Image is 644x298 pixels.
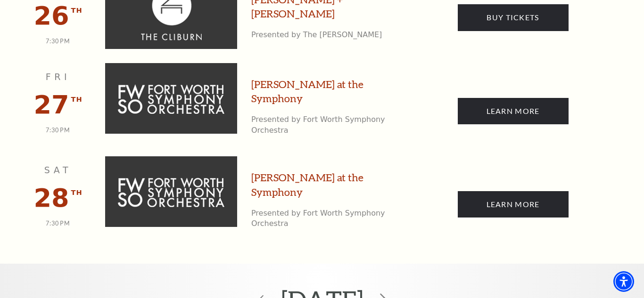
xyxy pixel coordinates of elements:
[71,187,83,199] span: th
[33,90,69,120] span: 27
[71,5,83,16] span: th
[251,208,397,229] p: Presented by Fort Worth Symphony Orchestra
[251,170,397,200] a: [PERSON_NAME] at the Symphony
[33,1,69,31] span: 26
[46,127,70,134] span: 7:30 PM
[71,94,83,105] span: th
[458,4,569,31] a: Buy Tickets
[105,63,237,134] img: Shakespeare at the Symphony
[458,98,569,124] a: Presented by Fort Worth Symphony Orchestra Learn More
[251,30,397,40] p: Presented by The [PERSON_NAME]
[46,38,70,45] span: 7:30 PM
[458,191,569,217] a: Presented by Fort Worth Symphony Orchestra Learn More
[251,114,397,136] p: Presented by Fort Worth Symphony Orchestra
[251,77,397,106] a: [PERSON_NAME] at the Symphony
[30,163,86,177] p: Sat
[46,220,70,227] span: 7:30 PM
[613,271,634,292] div: Accessibility Menu
[33,183,69,213] span: 28
[30,70,86,84] p: Fri
[105,156,237,227] img: Shakespeare at the Symphony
